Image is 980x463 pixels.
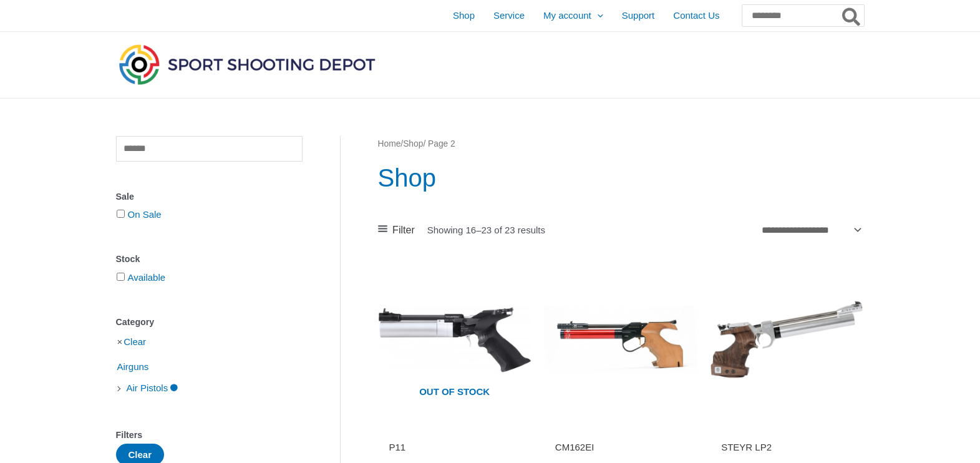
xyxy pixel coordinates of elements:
[555,441,686,458] a: CM162EI
[387,378,522,407] span: Out of stock
[757,220,864,239] select: Shop order
[378,136,864,152] nav: Breadcrumb
[403,139,423,149] a: Shop
[555,441,686,454] h2: CM162EI
[840,5,864,26] button: Search
[116,250,303,268] div: Stock
[117,210,125,218] input: On Sale
[128,209,162,220] a: On Sale
[117,273,125,281] input: Available
[544,263,697,416] img: CM162EI
[116,188,303,206] div: Sale
[116,313,303,331] div: Category
[721,424,852,439] iframe: Customer reviews powered by Trustpilot
[116,356,150,378] span: Airguns
[378,139,401,149] a: Home
[721,441,852,454] h2: STEYR LP2
[124,336,146,347] a: Clear
[116,41,378,87] img: Sport Shooting Depot
[128,272,166,283] a: Available
[378,263,531,416] a: Out of stock
[389,424,520,439] iframe: Customer reviews powered by Trustpilot
[125,382,180,392] a: Air Pistols
[389,441,520,454] h2: P11
[427,225,545,235] p: Showing 16–23 of 23 results
[392,221,415,240] span: Filter
[378,263,531,416] img: P11
[710,263,863,416] img: STEYR LP2
[378,160,864,195] h1: Shop
[721,441,852,458] a: STEYR LP2
[555,424,686,439] iframe: Customer reviews powered by Trustpilot
[125,378,170,399] span: Air Pistols
[116,361,150,371] a: Airguns
[378,221,415,240] a: Filter
[116,426,303,444] div: Filters
[389,441,520,458] a: P11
